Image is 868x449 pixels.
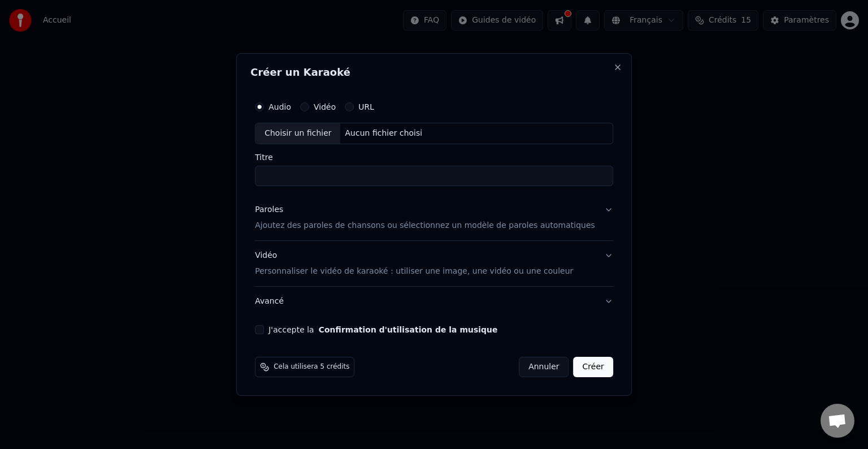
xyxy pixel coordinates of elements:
label: URL [358,103,374,111]
button: ParolesAjoutez des paroles de chansons ou sélectionnez un modèle de paroles automatiques [255,195,613,240]
p: Personnaliser le vidéo de karaoké : utiliser une image, une vidéo ou une couleur [255,266,573,277]
label: Vidéo [314,103,336,111]
label: J'accepte la [268,326,497,334]
label: Titre [255,153,613,161]
button: Créer [574,357,613,377]
div: Choisir un fichier [255,123,340,144]
div: Aucun fichier choisi [341,128,427,139]
div: Paroles [255,204,283,215]
p: Ajoutez des paroles de chansons ou sélectionnez un modèle de paroles automatiques [255,220,595,231]
label: Audio [268,103,291,111]
button: Avancé [255,287,613,316]
div: Vidéo [255,250,573,277]
span: Cela utilisera 5 crédits [274,362,349,372]
h2: Créer un Karaoké [250,67,618,77]
button: Annuler [519,357,568,377]
button: J'accepte la [319,326,498,334]
button: VidéoPersonnaliser le vidéo de karaoké : utiliser une image, une vidéo ou une couleur [255,241,613,286]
